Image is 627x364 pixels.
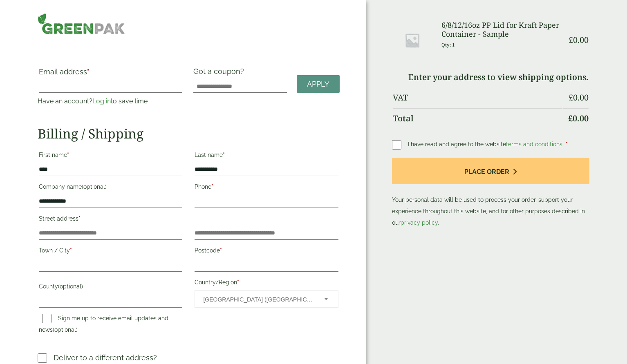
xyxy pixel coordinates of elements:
[195,290,338,308] span: Country/Region
[220,247,222,254] abbr: required
[203,291,313,308] span: United Kingdom (UK)
[54,352,157,363] p: Deliver to a different address?
[78,215,81,222] abbr: required
[39,281,182,295] label: County
[39,245,182,259] label: Town / City
[566,141,568,147] abbr: required
[569,34,573,45] span: £
[211,183,213,190] abbr: required
[392,158,589,184] button: Place order
[568,113,573,124] span: £
[92,97,111,105] a: Log in
[393,21,432,60] img: Placeholder
[39,213,182,227] label: Street address
[569,34,589,45] bdi: 0.00
[70,247,72,254] abbr: required
[441,21,562,38] h3: 6/8/12/16oz PP Lid for Kraft Paper Container - Sample
[82,183,107,190] span: (optional)
[67,152,69,158] abbr: required
[569,92,573,103] span: £
[401,219,438,226] a: privacy policy
[195,149,338,163] label: Last name
[393,67,589,87] td: Enter your address to view shipping options.
[408,141,564,147] span: I have read and agree to the website
[42,314,52,323] input: Sign me up to receive email updates and news(optional)
[38,96,184,106] p: Have an account? to save time
[297,75,340,93] a: Apply
[441,42,455,48] small: Qty: 1
[195,277,338,290] label: Country/Region
[393,108,562,128] th: Total
[195,181,338,195] label: Phone
[39,181,182,195] label: Company name
[223,152,225,158] abbr: required
[237,279,239,286] abbr: required
[392,158,589,228] p: Your personal data will be used to process your order, support your experience throughout this we...
[87,67,90,76] abbr: required
[39,149,182,163] label: First name
[58,283,83,290] span: (optional)
[568,113,589,124] bdi: 0.00
[307,80,329,89] span: Apply
[39,68,182,80] label: Email address
[53,326,78,333] span: (optional)
[506,141,562,147] a: terms and conditions
[38,13,125,34] img: GreenPak Supplies
[39,315,168,335] label: Sign me up to receive email updates and news
[569,92,589,103] bdi: 0.00
[195,245,338,259] label: Postcode
[38,126,340,141] h2: Billing / Shipping
[393,88,562,107] th: VAT
[193,67,247,80] label: Got a coupon?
